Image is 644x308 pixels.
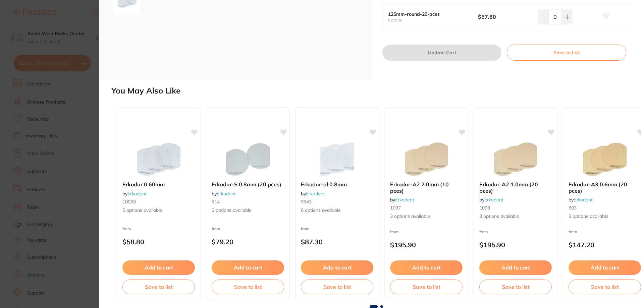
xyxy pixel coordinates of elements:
button: Save to list [122,280,195,294]
p: $195.90 [390,241,463,249]
span: 5 options available [122,207,195,214]
button: Add to cart [301,260,373,274]
img: Erkodur-A2 1.0mm (20 pces) [494,142,537,176]
span: from [479,229,488,234]
p: $147.20 [569,241,641,249]
b: Erkodur-A2 1.0mm (20 pces) [479,181,552,194]
button: Save to list [569,280,641,294]
img: Erkodur 0.60mm [137,142,180,176]
button: Save to list [390,280,463,294]
small: 521505 [388,18,478,22]
b: $57.80 [478,13,532,20]
img: Erkodur-S 0.8mm (20 pces) [226,142,270,176]
button: Save to List [507,45,626,61]
small: 1097 [390,205,463,210]
a: Erkodent [395,197,414,203]
a: Erkodent [484,197,503,203]
span: by [479,197,503,203]
span: by [122,191,147,197]
button: Save to list [479,280,552,294]
button: Save to list [301,280,373,294]
span: by [301,191,325,197]
button: Save to list [212,280,284,294]
a: Erkodent [306,191,325,197]
b: Erkodur-A2 2.0mm (10 pces) [390,181,463,194]
b: Erkodur-al 0.8mm [301,181,373,187]
a: Erkodent [127,191,147,197]
p: $79.20 [212,238,284,246]
span: by [569,197,593,203]
span: 3 options available [390,213,463,220]
span: from [390,229,399,234]
span: 3 options available [212,207,284,214]
p: $87.30 [301,238,373,246]
b: Erkodur-A3 0.6mm (20 pces) [569,181,641,194]
img: Erkodur-al 0.8mm [315,142,359,176]
h2: You May Also Like [111,86,641,96]
button: Add to cart [569,260,641,274]
span: 3 options available [569,213,641,220]
a: Erkodent [217,191,236,197]
span: 3 options available [479,213,552,220]
b: 125mm-round-20-pces [388,11,469,17]
img: Erkodur-A3 0.6mm (20 pces) [583,142,627,176]
b: Erkodur-S 0.8mm (20 pces) [212,181,284,187]
button: Add to cart [122,260,195,274]
button: Add to cart [479,260,552,274]
b: Erkodur 0.60mm [122,181,195,187]
span: from [122,226,131,231]
small: 614 [212,199,284,204]
button: Add to cart [212,260,284,274]
small: 603 [569,205,641,210]
p: $195.90 [479,241,552,249]
span: from [301,226,310,231]
button: Update Cart [382,45,501,61]
small: 1093 [479,205,552,210]
span: from [212,226,220,231]
p: $58.80 [122,238,195,246]
small: 9643 [301,199,373,204]
span: by [390,197,414,203]
a: Erkodent [574,197,593,203]
span: 6 options available [301,207,373,214]
button: Add to cart [390,260,463,274]
span: by [212,191,236,197]
img: Erkodur-A2 2.0mm (10 pces) [405,142,448,176]
small: 10039 [122,199,195,204]
span: from [569,229,577,234]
